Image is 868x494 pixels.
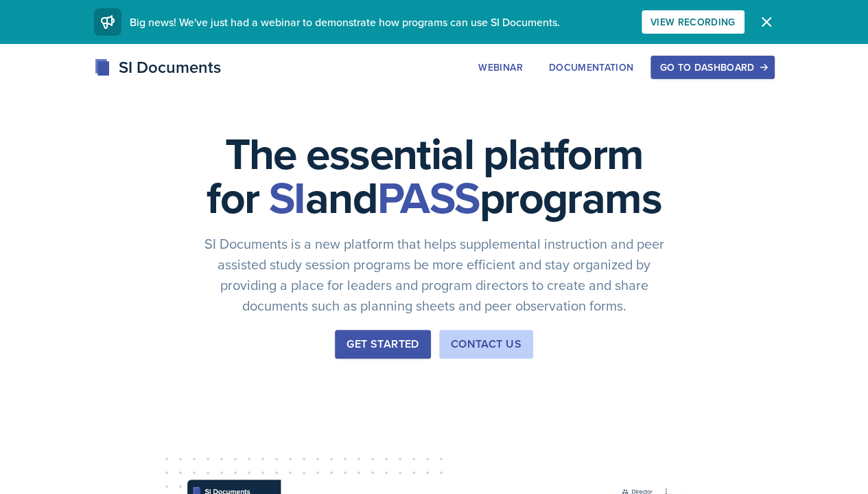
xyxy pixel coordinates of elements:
div: Contact Us [451,336,521,352]
button: View Recording [642,10,744,34]
button: Go to Dashboard [650,56,774,79]
div: Go to Dashboard [659,62,765,73]
button: Documentation [540,56,643,79]
button: Contact Us [439,330,533,359]
div: Documentation [549,62,634,73]
div: SI Documents [94,55,221,80]
div: Get Started [347,336,419,352]
div: View Recording [650,16,736,27]
button: Webinar [469,56,531,79]
button: Get Started [335,330,430,359]
div: Webinar [478,62,522,73]
span: Big news! We've just had a webinar to demonstrate how programs can use SI Documents. [130,14,560,30]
